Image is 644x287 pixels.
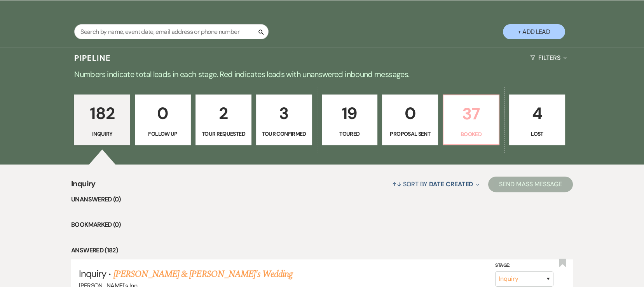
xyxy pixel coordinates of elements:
a: 3Tour Confirmed [256,94,312,145]
h3: Pipeline [74,52,111,63]
span: Inquiry [79,268,106,280]
button: Sort By Date Created [389,174,482,194]
p: Follow Up [140,129,186,138]
span: Date Created [429,180,473,188]
a: 4Lost [509,94,565,145]
p: Lost [514,129,560,138]
p: Tour Requested [201,129,246,138]
a: 0Proposal Sent [382,94,438,145]
p: 0 [140,100,186,126]
a: 182Inquiry [74,94,130,145]
a: 37Booked [443,94,499,145]
label: Stage: [495,261,553,270]
li: Unanswered (0) [71,194,573,205]
a: [PERSON_NAME] & [PERSON_NAME]'s Wedding [113,267,293,281]
p: Inquiry [79,129,125,138]
p: 4 [514,100,560,126]
span: ↑↓ [392,180,401,188]
p: Numbers indicate total leads in each stage. Red indicates leads with unanswered inbound messages. [42,68,602,80]
input: Search by name, event date, email address or phone number [74,24,269,39]
li: Answered (182) [71,245,573,255]
p: 37 [448,101,494,127]
button: Send Mass Message [488,177,573,192]
p: 2 [201,100,246,126]
p: Proposal Sent [387,129,433,138]
p: 3 [261,100,307,126]
p: Booked [448,130,494,138]
a: 0Follow Up [135,94,191,145]
button: + Add Lead [503,24,565,39]
span: Inquiry [71,178,96,194]
li: Bookmarked (0) [71,220,573,230]
p: 182 [79,100,125,126]
p: 19 [327,100,373,126]
p: Toured [327,129,373,138]
p: 0 [387,100,433,126]
a: 19Toured [322,94,378,145]
a: 2Tour Requested [195,94,251,145]
p: Tour Confirmed [261,129,307,138]
button: Filters [527,47,569,68]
